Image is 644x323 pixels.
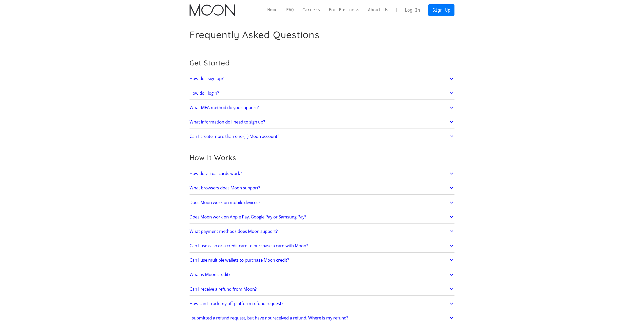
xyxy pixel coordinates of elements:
h2: How do virtual cards work? [190,171,242,176]
img: Moon Logo [190,4,235,16]
a: Log In [401,5,424,16]
h2: What payment methods does Moon support? [190,229,278,234]
a: For Business [324,7,364,13]
a: FAQ [282,7,298,13]
h2: What browsers does Moon support? [190,185,260,190]
h2: What is Moon credit? [190,272,230,277]
a: How do virtual cards work? [190,168,455,179]
h2: Can I use cash or a credit card to purchase a card with Moon? [190,243,308,248]
a: Can I use multiple wallets to purchase Moon credit? [190,255,455,265]
h2: Can I use multiple wallets to purchase Moon credit? [190,258,289,263]
a: home [190,4,235,16]
h2: Can I create more than one (1) Moon account? [190,134,279,139]
h2: How can I track my off-platform refund request? [190,301,283,306]
a: What browsers does Moon support? [190,183,455,193]
a: Can I use cash or a credit card to purchase a card with Moon? [190,240,455,251]
a: How can I track my off-platform refund request? [190,298,455,309]
a: How do I sign up? [190,73,455,84]
h2: I submitted a refund request, but have not received a refund. Where is my refund? [190,315,348,320]
h2: What MFA method do you support? [190,105,259,110]
a: Can I receive a refund from Moon? [190,284,455,294]
h2: Does Moon work on mobile devices? [190,200,260,205]
a: What information do I need to sign up? [190,117,455,127]
h2: Get Started [190,59,455,67]
a: What is Moon credit? [190,269,455,280]
h2: What information do I need to sign up? [190,119,265,125]
a: Does Moon work on Apple Pay, Google Pay or Samsung Pay? [190,212,455,222]
a: How do I login? [190,88,455,98]
h2: Does Moon work on Apple Pay, Google Pay or Samsung Pay? [190,214,306,219]
h2: Can I receive a refund from Moon? [190,287,257,292]
a: What payment methods does Moon support? [190,226,455,237]
a: What MFA method do you support? [190,102,455,113]
a: Does Moon work on mobile devices? [190,197,455,208]
a: Sign Up [428,4,454,16]
h2: How do I sign up? [190,76,223,81]
h1: Frequently Asked Questions [190,29,320,40]
a: Home [263,7,282,13]
a: About Us [364,7,393,13]
h2: How It Works [190,153,455,162]
a: Careers [298,7,324,13]
a: Can I create more than one (1) Moon account? [190,131,455,142]
h2: How do I login? [190,91,219,96]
